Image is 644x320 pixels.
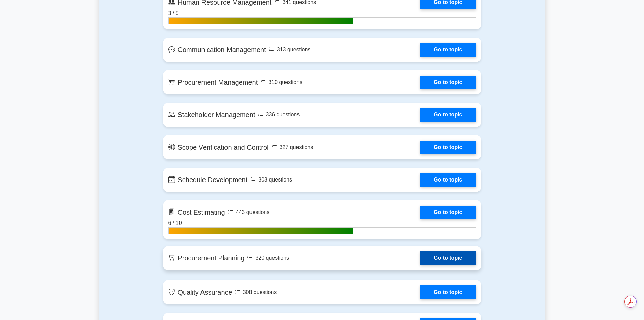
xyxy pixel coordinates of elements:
a: Go to topic [420,285,476,299]
a: Go to topic [420,173,476,187]
a: Go to topic [420,251,476,265]
a: Go to topic [420,76,476,89]
a: Go to topic [420,43,476,57]
a: Go to topic [420,108,476,122]
a: Go to topic [420,141,476,154]
a: Go to topic [420,206,476,219]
